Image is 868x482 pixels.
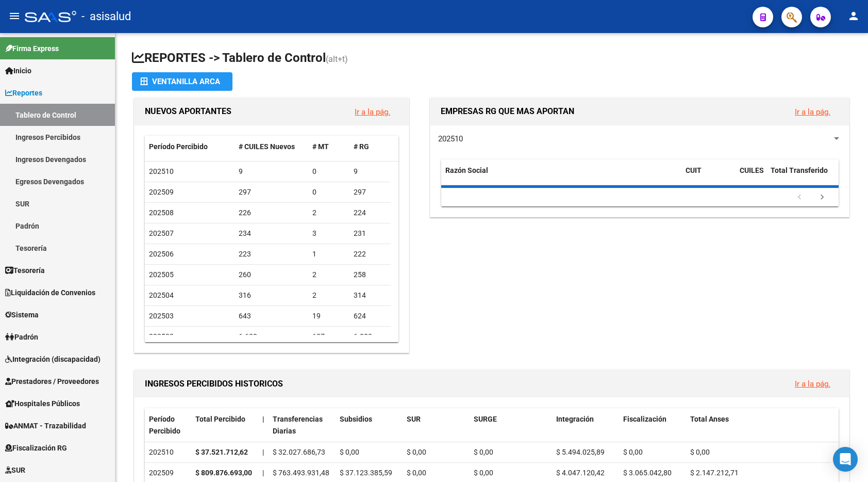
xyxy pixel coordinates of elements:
[790,192,809,203] a: go to previous page
[407,415,421,423] span: SUR
[349,136,391,158] datatable-header-cell: # RG
[552,408,619,442] datatable-header-cell: Integración
[149,167,174,175] span: 202510
[623,469,672,477] span: $ 3.065.042,80
[5,354,101,365] span: Integración (discapacidad)
[771,166,828,174] span: Total Transferido
[149,142,208,151] span: Período Percibido
[312,207,345,219] div: 2
[145,106,231,116] span: NUEVOS APORTANTES
[354,142,369,151] span: # RG
[623,415,666,423] span: Fiscalización
[145,136,235,158] datatable-header-cell: Período Percibido
[5,43,59,54] span: Firma Express
[191,408,258,442] datatable-header-cell: Total Percibido
[354,290,387,301] div: 314
[686,408,831,442] datatable-header-cell: Total Anses
[81,5,131,28] span: - asisalud
[736,159,766,194] datatable-header-cell: CUILES
[556,448,605,456] span: $ 5.494.025,89
[149,415,180,435] span: Período Percibido
[140,72,224,91] div: Ventanilla ARCA
[403,408,470,442] datatable-header-cell: SUR
[8,10,21,22] mat-icon: menu
[354,207,387,219] div: 224
[149,188,174,196] span: 202509
[795,107,830,117] a: Ir a la pág.
[5,287,95,298] span: Liquidación de Convenios
[273,415,323,435] span: Transferencias Diarias
[239,142,295,151] span: # CUILES Nuevos
[149,312,174,320] span: 202503
[407,448,426,456] span: $ 0,00
[5,65,31,76] span: Inicio
[239,166,305,178] div: 9
[262,469,264,477] span: |
[273,448,325,456] span: $ 32.027.686,73
[312,142,329,151] span: # MT
[239,310,305,322] div: 643
[149,270,174,279] span: 202505
[149,208,174,217] span: 202508
[474,469,493,477] span: $ 0,00
[149,250,174,258] span: 202506
[5,376,99,387] span: Prestadores / Proveedores
[239,290,305,301] div: 316
[740,166,764,174] span: CUILES
[239,186,305,198] div: 297
[5,265,45,276] span: Tesorería
[312,290,345,301] div: 2
[445,166,488,174] span: Razón Social
[354,186,387,198] div: 297
[556,415,594,423] span: Integración
[787,374,839,393] button: Ir a la pág.
[149,332,174,341] span: 202502
[340,415,372,423] span: Subsidios
[312,228,345,239] div: 3
[145,408,191,442] datatable-header-cell: Período Percibido
[308,136,349,158] datatable-header-cell: # MT
[5,464,25,476] span: SUR
[795,379,830,389] a: Ir a la pág.
[354,248,387,260] div: 222
[239,248,305,260] div: 223
[5,398,80,409] span: Hospitales Públicos
[812,192,832,203] a: go to next page
[556,469,605,477] span: $ 4.047.120,42
[312,331,345,343] div: 627
[149,467,187,479] div: 202509
[354,166,387,178] div: 9
[355,107,390,117] a: Ir a la pág.
[235,136,309,158] datatable-header-cell: # CUILES Nuevos
[346,102,398,121] button: Ir a la pág.
[5,420,86,431] span: ANMAT - Trazabilidad
[262,448,264,456] span: |
[273,469,329,477] span: $ 763.493.931,48
[312,166,345,178] div: 0
[5,309,39,320] span: Sistema
[766,159,839,194] datatable-header-cell: Total Transferido
[354,331,387,343] div: 6.003
[258,408,269,442] datatable-header-cell: |
[312,310,345,322] div: 19
[312,269,345,281] div: 2
[336,408,403,442] datatable-header-cell: Subsidios
[354,269,387,281] div: 258
[5,87,42,99] span: Reportes
[474,415,497,423] span: SURGE
[407,469,426,477] span: $ 0,00
[619,408,686,442] datatable-header-cell: Fiscalización
[262,415,264,423] span: |
[438,134,463,143] span: 202510
[149,446,187,458] div: 202510
[149,229,174,237] span: 202507
[340,448,359,456] span: $ 0,00
[787,102,839,121] button: Ir a la pág.
[195,448,248,456] strong: $ 37.521.712,62
[470,408,552,442] datatable-header-cell: SURGE
[132,72,232,91] button: Ventanilla ARCA
[441,159,681,194] datatable-header-cell: Razón Social
[195,415,245,423] span: Total Percibido
[690,469,739,477] span: $ 2.147.212,71
[681,159,736,194] datatable-header-cell: CUIT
